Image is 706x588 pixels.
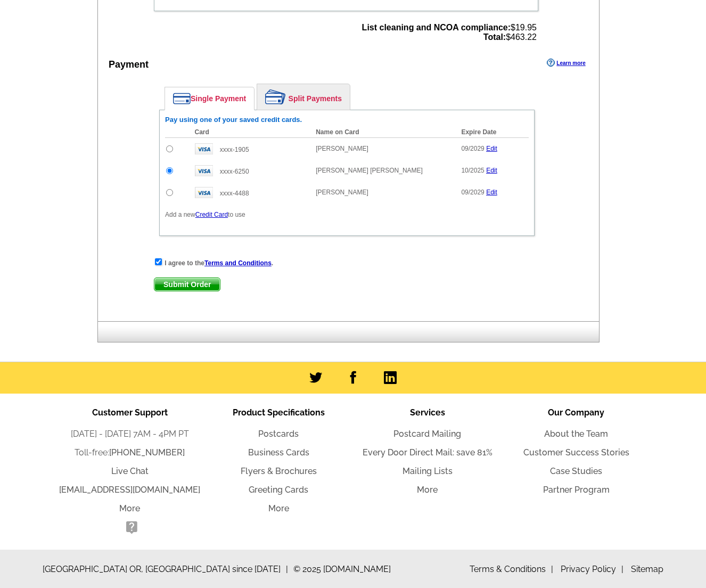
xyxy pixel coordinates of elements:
strong: List cleaning and NCOA compliance: [362,23,511,32]
a: Greeting Cards [249,485,308,495]
span: [PERSON_NAME] [316,145,368,152]
span: Customer Support [92,407,168,418]
a: Terms and Conditions [204,259,272,267]
span: Submit Order [154,278,220,291]
span: Services [410,407,445,418]
span: [PERSON_NAME] [PERSON_NAME] [316,167,423,174]
span: 10/2025 [461,167,484,174]
span: 09/2029 [461,189,484,196]
span: [PERSON_NAME] [316,189,368,196]
th: Card [190,127,311,138]
a: Live Chat [111,466,149,476]
a: Edit [486,167,497,174]
img: visa.gif [195,143,213,154]
div: Payment [109,58,149,72]
span: © 2025 [DOMAIN_NAME] [293,563,391,576]
th: Name on Card [310,127,456,138]
a: Credit Card [195,211,228,218]
strong: I agree to the . [165,259,273,267]
a: Terms & Conditions [470,564,553,574]
a: Mailing Lists [403,466,453,476]
span: [GEOGRAPHIC_DATA] OR, [GEOGRAPHIC_DATA] since [DATE] [43,563,288,576]
a: Single Payment [165,87,254,110]
img: visa.gif [195,187,213,198]
span: Product Specifications [233,407,325,418]
a: Learn more [547,59,585,67]
th: Expire Date [456,127,529,138]
p: Add a new to use [165,210,529,219]
a: [EMAIL_ADDRESS][DOMAIN_NAME] [59,485,200,495]
iframe: LiveChat chat widget [493,340,706,588]
span: xxxx-4488 [220,190,249,197]
a: [PHONE_NUMBER] [109,447,185,458]
strong: Total: [483,32,506,42]
a: Flyers & Brochures [241,466,317,476]
a: Every Door Direct Mail: save 81% [363,447,492,458]
a: Business Cards [248,447,309,458]
h6: Pay using one of your saved credit cards. [165,116,529,124]
a: Postcard Mailing [393,429,461,439]
img: single-payment.png [173,93,191,104]
img: split-payment.png [265,89,286,104]
a: More [268,503,289,513]
li: [DATE] - [DATE] 7AM - 4PM PT [55,428,204,440]
a: Edit [486,189,497,196]
li: Toll-free: [55,446,204,459]
img: visa.gif [195,165,213,176]
a: More [417,485,438,495]
a: Split Payments [257,84,350,110]
span: xxxx-1905 [220,146,249,153]
a: More [119,503,140,513]
span: $19.95 $463.22 [362,23,537,42]
a: Edit [486,145,497,152]
a: Postcards [258,429,299,439]
span: 09/2029 [461,145,484,152]
span: xxxx-6250 [220,168,249,175]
